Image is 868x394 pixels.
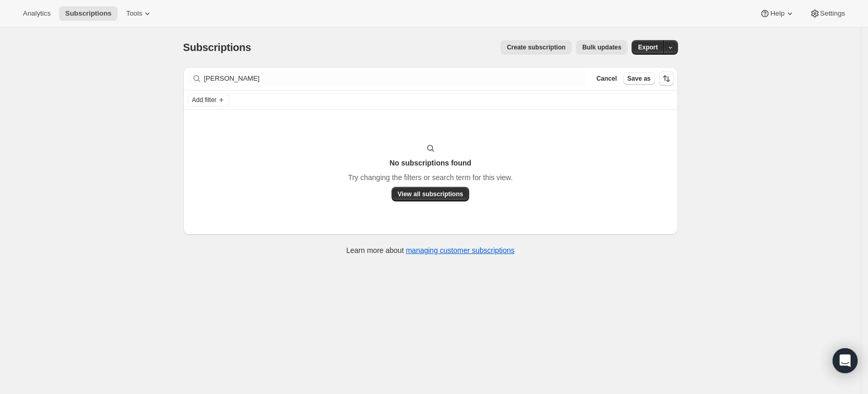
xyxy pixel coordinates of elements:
span: Subscriptions [65,9,111,18]
span: Subscriptions [183,42,251,53]
span: Settings [820,9,845,18]
h3: No subscriptions found [389,158,471,168]
span: Create subscription [507,43,565,52]
button: Subscriptions [59,6,118,21]
button: Bulk updates [576,40,627,55]
span: Cancel [596,74,617,83]
button: Tools [120,6,159,21]
button: Analytics [17,6,57,21]
span: Help [770,9,784,18]
button: Export [632,40,664,55]
button: Sort the results [659,71,674,86]
p: Learn more about [346,245,514,256]
button: Cancel [592,72,621,85]
input: Filter subscribers [204,71,586,86]
button: Help [753,6,801,21]
span: Tools [126,9,142,18]
button: Create subscription [500,40,572,55]
span: Save as [627,74,651,83]
p: Try changing the filters or search term for this view. [348,172,512,183]
span: Bulk updates [582,43,621,52]
span: Add filter [192,96,217,104]
a: managing customer subscriptions [406,246,514,255]
span: View all subscriptions [398,190,463,198]
div: Open Intercom Messenger [833,348,858,373]
span: Analytics [23,9,51,18]
button: Settings [803,6,851,21]
span: Export [638,43,658,52]
button: Save as [623,72,655,85]
button: Add filter [187,94,229,106]
button: View all subscriptions [392,187,470,201]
